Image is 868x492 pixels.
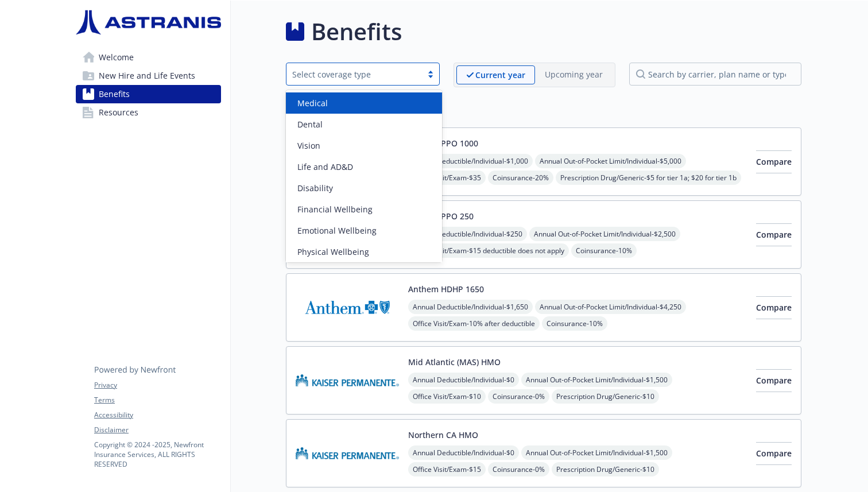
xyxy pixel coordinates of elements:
[297,161,353,173] span: Life and AD&D
[408,316,540,331] span: Office Visit/Exam - 10% after deductible
[297,246,369,258] span: Physical Wellbeing
[408,462,486,476] span: Office Visit/Exam - $15
[529,227,680,241] span: Annual Out-of-Pocket Limit/Individual - $2,500
[535,65,613,84] span: Upcoming year
[76,48,221,67] a: Welcome
[297,203,373,215] span: Financial Wellbeing
[542,316,607,331] span: Coinsurance - 10%
[535,300,686,314] span: Annual Out-of-Pocket Limit/Individual - $4,250
[756,448,792,459] span: Compare
[408,283,484,295] button: Anthem HDHP 1650
[488,462,549,476] span: Coinsurance - 0%
[756,296,792,319] button: Compare
[408,445,519,460] span: Annual Deductible/Individual - $0
[571,243,637,258] span: Coinsurance - 10%
[94,380,220,390] a: Privacy
[756,229,792,240] span: Compare
[94,440,220,469] p: Copyright © 2024 - 2025 , Newfront Insurance Services, ALL RIGHTS RESERVED
[756,369,792,392] button: Compare
[756,302,792,313] span: Compare
[408,227,527,241] span: Annual Deductible/Individual - $250
[297,140,320,152] span: Vision
[99,48,134,67] span: Welcome
[297,118,323,130] span: Dental
[286,101,801,118] h2: Medical
[756,156,792,167] span: Compare
[475,69,525,81] p: Current year
[408,154,533,168] span: Annual Deductible/Individual - $1,000
[756,442,792,465] button: Compare
[94,425,220,435] a: Disclaimer
[408,243,569,258] span: Office Visit/Exam - $15 deductible does not apply
[296,283,399,332] img: Anthem Blue Cross carrier logo
[535,154,686,168] span: Annual Out-of-Pocket Limit/Individual - $5,000
[756,223,792,246] button: Compare
[292,68,416,80] div: Select coverage type
[408,171,486,185] span: Office Visit/Exam - $35
[297,97,328,109] span: Medical
[408,356,501,368] button: Mid Atlantic (MAS) HMO
[296,429,399,478] img: Kaiser Permanente Insurance Company carrier logo
[552,389,659,404] span: Prescription Drug/Generic - $10
[408,300,533,314] span: Annual Deductible/Individual - $1,650
[94,410,220,420] a: Accessibility
[488,389,549,404] span: Coinsurance - 0%
[297,182,333,194] span: Disability
[297,224,377,237] span: Emotional Wellbeing
[311,14,402,49] h1: Benefits
[76,103,221,122] a: Resources
[408,389,486,404] span: Office Visit/Exam - $10
[408,429,478,441] button: Northern CA HMO
[629,63,801,86] input: search by carrier, plan name or type
[556,171,741,185] span: Prescription Drug/Generic - $5 for tier 1a; $20 for tier 1b
[99,103,138,122] span: Resources
[99,85,130,103] span: Benefits
[521,373,672,387] span: Annual Out-of-Pocket Limit/Individual - $1,500
[552,462,659,476] span: Prescription Drug/Generic - $10
[756,150,792,173] button: Compare
[296,356,399,405] img: Kaiser Permanente Insurance Company carrier logo
[408,373,519,387] span: Annual Deductible/Individual - $0
[408,137,478,149] button: Anthem PPO 1000
[99,67,195,85] span: New Hire and Life Events
[94,395,220,405] a: Terms
[545,68,603,80] p: Upcoming year
[521,445,672,460] span: Annual Out-of-Pocket Limit/Individual - $1,500
[76,67,221,85] a: New Hire and Life Events
[488,171,553,185] span: Coinsurance - 20%
[756,375,792,386] span: Compare
[76,85,221,103] a: Benefits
